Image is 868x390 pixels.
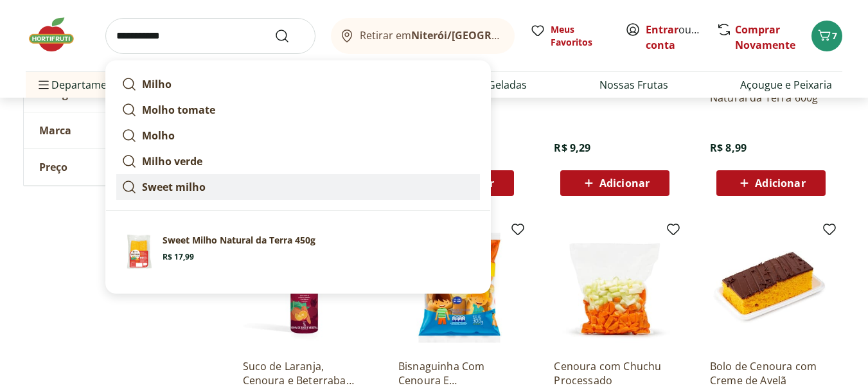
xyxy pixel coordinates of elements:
[163,252,194,262] span: R$ 17,99
[36,69,128,100] span: Departamentos
[360,30,502,41] span: Retirar em
[530,23,610,49] a: Meus Favoritos
[163,234,315,247] p: Sweet Milho Natural da Terra 450g
[755,178,805,188] span: Adicionar
[142,154,202,168] strong: Milho verde
[811,21,842,51] button: Carrinho
[121,234,157,270] img: Sweet Milho Natural da Terra 450g
[116,148,480,174] a: Milho verde
[36,69,51,100] button: Menu
[142,103,215,117] strong: Molho tomate
[274,28,305,44] button: Submit Search
[646,22,678,37] a: Entrar
[710,359,832,387] a: Bolo de Cenoura com Creme de Avelã
[551,23,610,49] span: Meus Favoritos
[39,124,71,137] span: Marca
[331,18,515,54] button: Retirar emNiterói/[GEOGRAPHIC_DATA]
[116,229,480,275] a: Sweet Milho Natural da Terra 450gSweet Milho Natural da Terra 450gR$ 17,99
[646,22,703,53] span: ou
[116,71,480,97] a: Milho
[560,170,669,196] button: Adicionar
[710,227,832,349] img: Bolo de Cenoura com Creme de Avelã
[554,227,676,349] img: Cenoura com Chuchu Processado
[646,22,716,52] a: Criar conta
[599,178,650,188] span: Adicionar
[116,97,480,123] a: Molho tomate
[735,22,795,52] a: Comprar Novamente
[142,77,172,91] strong: Milho
[116,123,480,148] a: Molho
[142,129,175,143] strong: Molho
[411,28,558,42] b: Niterói/[GEOGRAPHIC_DATA]
[24,112,217,148] button: Marca
[599,77,668,93] a: Nossas Frutas
[105,18,315,54] input: search
[26,15,90,54] img: Hortifruti
[710,141,747,155] span: R$ 8,99
[554,141,590,155] span: R$ 9,29
[243,359,365,387] a: Suco de Laranja, Cenoura e Beterraba Natural da Terra 1L
[832,30,837,42] span: 7
[554,359,676,387] a: Cenoura com Chuchu Processado
[740,77,832,93] a: Açougue e Peixaria
[116,174,480,200] a: Sweet milho
[24,149,217,185] button: Preço
[142,180,206,194] strong: Sweet milho
[39,161,67,173] span: Preço
[398,359,520,387] a: Bisnaguinha Com Cenoura E Mandioquinha Nutrellinha 300G
[716,170,826,196] button: Adicionar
